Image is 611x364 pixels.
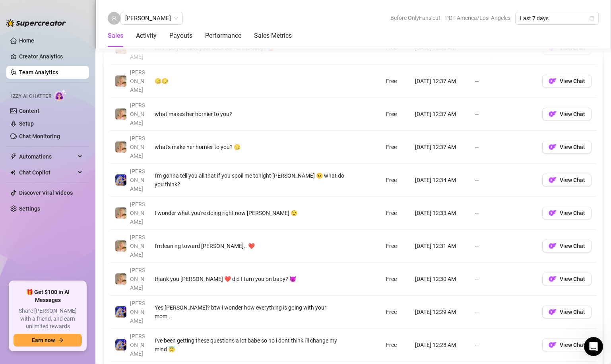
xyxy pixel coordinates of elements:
span: Chat Copilot [19,166,76,179]
img: AI Chatter [54,89,67,101]
span: View Chat [560,78,585,84]
span: user [111,15,117,21]
td: — [470,164,537,197]
div: Activity [136,31,157,41]
span: View Chat [560,111,585,117]
span: [PERSON_NAME] [130,201,145,225]
div: Payouts [169,31,192,41]
td: [DATE] 12:37 AM [410,65,470,98]
a: Chat Monitoring [19,133,60,139]
div: I'm gonna tell you all that if you spoil me tonight [PERSON_NAME] 😉 what do you think? [155,171,345,189]
span: Share [PERSON_NAME] with a friend, and earn unlimited rewards [14,307,82,331]
td: Free [381,98,410,131]
div: I wonder what you're doing right now [PERSON_NAME] 😉 [155,209,345,217]
img: Karen [115,240,126,252]
div: thank you [PERSON_NAME] ❤️ did I turn you on baby? 😈 [155,275,345,283]
span: Automations [19,150,76,163]
td: [DATE] 12:33 AM [410,197,470,230]
img: Courtney [115,339,126,350]
a: OFView Chat [542,80,592,86]
td: Free [381,197,410,230]
td: — [470,263,537,296]
img: Karen [115,76,126,87]
button: OFView Chat [542,174,592,186]
a: OFView Chat [542,245,592,251]
span: View Chat [560,309,585,315]
span: [PERSON_NAME] [130,135,145,159]
td: Free [381,329,410,362]
span: [PERSON_NAME] [130,333,145,357]
td: — [470,197,537,230]
span: View Chat [560,243,585,249]
td: Free [381,131,410,164]
img: logo-BBDzfeDw.svg [6,19,66,27]
img: OF [549,308,557,316]
button: OFView Chat [542,339,592,351]
td: — [470,65,537,98]
td: — [470,296,537,329]
button: OFView Chat [542,75,592,87]
button: Earn nowarrow-right [14,334,82,347]
span: Earn now [32,337,55,343]
span: View Chat [560,342,585,348]
span: [PERSON_NAME] [130,267,145,291]
button: OFView Chat [542,141,592,153]
a: Home [19,37,34,44]
a: Content [19,108,39,114]
td: [DATE] 12:31 AM [410,230,470,263]
div: what's make her hornier to you? 😏 [155,143,345,151]
a: OFView Chat [542,47,592,53]
td: — [470,131,537,164]
span: [PERSON_NAME] [130,300,145,324]
td: Free [381,296,410,329]
span: View Chat [560,210,585,216]
a: Setup [19,120,34,127]
img: Karen [115,141,126,153]
a: Creator Analytics [19,50,83,63]
span: View Chat [560,276,585,282]
span: PDT America/Los_Angeles [445,12,510,24]
img: Karen [115,273,126,285]
a: Settings [19,205,40,212]
img: Karen [115,108,126,120]
span: View Chat [560,177,585,183]
img: OF [549,341,557,349]
img: OF [549,110,557,118]
td: [DATE] 12:34 AM [410,164,470,197]
iframe: Intercom live chat [584,337,603,356]
a: OFView Chat [542,146,592,152]
span: [PERSON_NAME] [130,234,145,258]
img: Courtney [115,174,126,186]
button: OFView Chat [542,273,592,285]
td: — [470,230,537,263]
span: calendar [590,16,594,21]
img: OF [549,77,557,85]
span: arrow-right [58,337,64,343]
span: [PERSON_NAME] [130,102,145,126]
span: View Chat [560,144,585,150]
button: OFView Chat [542,108,592,120]
td: Free [381,164,410,197]
div: Performance [205,31,241,41]
img: OF [549,275,557,283]
div: Yes [PERSON_NAME]? btw i wonder how everything is going with your mom... [155,303,345,321]
button: OFView Chat [542,306,592,318]
td: [DATE] 12:37 AM [410,98,470,131]
a: Discover Viral Videos [19,190,73,196]
span: thunderbolt [10,153,17,160]
td: [DATE] 12:37 AM [410,131,470,164]
div: what makes her hornier to you? [155,110,345,118]
a: OFView Chat [542,179,592,185]
td: Free [381,65,410,98]
img: OF [549,143,557,151]
a: Team Analytics [19,69,58,76]
td: [DATE] 12:29 AM [410,296,470,329]
div: Sales [108,31,123,41]
img: Courtney [115,306,126,318]
img: OF [549,176,557,184]
span: Before OnlyFans cut [390,12,440,24]
div: 😏😏 [155,77,345,85]
a: OFView Chat [542,113,592,119]
a: OFView Chat [542,212,592,218]
span: 🎁 Get $100 in AI Messages [14,288,82,304]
